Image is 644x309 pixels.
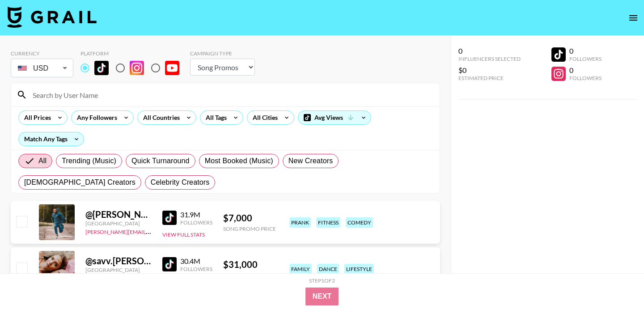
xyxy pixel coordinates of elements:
[223,272,276,279] div: Song Promo Price
[180,210,212,219] div: 31.9M
[180,219,212,226] div: Followers
[317,264,339,274] div: dance
[569,47,602,55] div: 0
[289,217,311,228] div: prank
[85,227,218,235] a: [PERSON_NAME][EMAIL_ADDRESS][DOMAIN_NAME]
[458,47,521,55] div: 0
[7,6,97,28] img: Grail Talent
[569,75,602,81] div: Followers
[180,266,212,272] div: Followers
[344,264,374,274] div: lifestyle
[223,225,276,232] div: Song Promo Price
[19,111,53,124] div: All Prices
[162,257,177,271] img: TikTok
[200,111,229,124] div: All Tags
[309,277,335,284] div: Step 1 of 2
[94,61,109,75] img: TikTok
[190,50,255,57] div: Campaign Type
[131,156,190,166] span: Quick Turnaround
[62,156,116,166] span: Trending (Music)
[298,111,371,124] div: Avg Views
[180,257,212,266] div: 30.4M
[316,217,340,228] div: fitness
[458,55,521,62] div: Influencers Selected
[458,75,521,81] div: Estimated Price
[85,255,152,267] div: @ savv.[PERSON_NAME]
[162,211,177,225] img: TikTok
[27,88,434,102] input: Search by User Name
[85,220,152,227] div: [GEOGRAPHIC_DATA]
[162,231,205,238] button: View Full Stats
[223,259,276,270] div: $ 31,000
[72,111,119,124] div: Any Followers
[130,61,144,75] img: Instagram
[13,60,72,76] div: USD
[138,111,182,124] div: All Countries
[165,61,179,75] img: YouTube
[288,156,333,166] span: New Creators
[85,209,152,220] div: @ [PERSON_NAME].[PERSON_NAME]
[569,55,602,62] div: Followers
[80,50,186,57] div: Platform
[11,50,73,57] div: Currency
[458,66,521,75] div: $0
[223,212,276,224] div: $ 7,000
[346,217,373,228] div: comedy
[247,111,280,124] div: All Cities
[205,156,273,166] span: Most Booked (Music)
[569,66,602,75] div: 0
[624,9,642,27] button: open drawer
[151,177,210,188] span: Celebrity Creators
[38,156,47,166] span: All
[599,264,633,298] iframe: Drift Widget Chat Controller
[289,264,312,274] div: family
[305,288,339,305] button: Next
[19,132,84,146] div: Match Any Tags
[24,177,136,188] span: [DEMOGRAPHIC_DATA] Creators
[85,267,152,273] div: [GEOGRAPHIC_DATA]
